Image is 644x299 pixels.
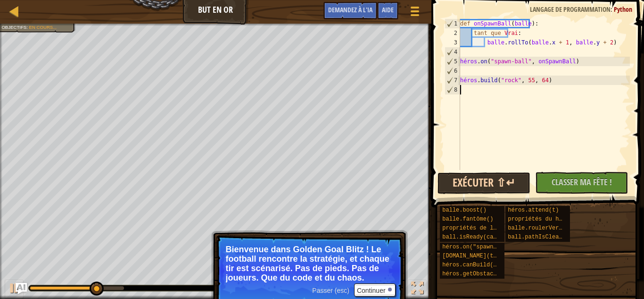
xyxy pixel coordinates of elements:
[508,216,572,222] font: propriétés du héros
[442,244,527,250] font: héros.on("spawn-ball", f)
[354,283,396,297] button: Continuer
[29,25,57,30] font: en cours...
[454,58,457,65] font: 5
[312,287,349,294] font: Passer (esc)
[614,5,632,14] font: Python
[442,253,527,259] font: [DOMAIN_NAME](type, x, y)
[442,271,527,277] font: héros.getObstacleAt(x, y)
[454,20,457,27] font: 1
[454,30,457,36] font: 2
[535,172,628,194] button: Classer ma fête !
[454,77,457,84] font: 7
[508,225,582,231] font: balle.roulerVers(x, y)
[508,234,582,240] font: ball.pathIsClear(x, y)
[454,39,457,46] font: 3
[328,5,372,14] font: Demandez à l'IA
[442,216,493,222] font: balle.fantôme()
[16,283,27,294] button: Demandez à l'IA
[442,262,510,268] font: héros.canBuild(x, y)
[5,280,24,299] button: Ctrl + P: Play
[323,2,377,19] button: Demandez à l'IA
[442,225,517,231] font: propriétés de la balle
[408,280,427,299] button: Basculer en plein écran
[1,25,26,30] font: Objectifs
[26,25,28,30] font: :
[403,2,427,24] button: Afficher le menu
[552,176,612,188] font: Classer ma fête !
[442,207,487,214] font: balle.boost()
[382,5,394,14] font: Aide
[438,172,530,194] button: Exécuter ⇧↵
[357,287,386,294] font: Continuer
[454,68,457,74] font: 6
[454,86,457,93] font: 8
[226,245,389,282] font: Bienvenue dans Golden Goal Blitz ! Le football rencontre la stratégie, et chaque tir est scénaris...
[508,207,559,214] font: héros.attend(t)
[530,5,611,14] font: Langage de programmation
[454,49,457,55] font: 4
[442,234,517,240] font: ball.isReady(capacité)
[611,5,612,14] font: :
